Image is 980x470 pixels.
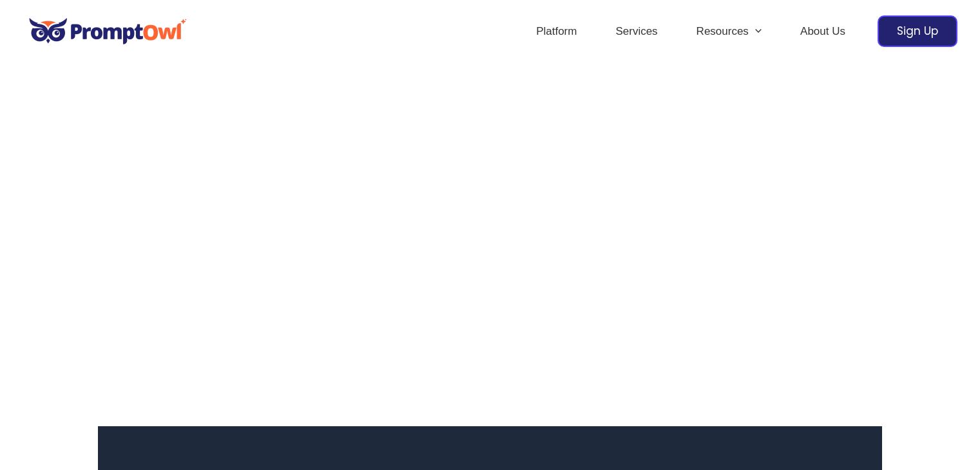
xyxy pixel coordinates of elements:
[517,9,865,54] nav: Site Navigation: Header
[596,9,677,54] a: Services
[23,9,193,53] img: promptowl.ai logo
[749,9,762,54] span: Menu Toggle
[878,15,957,47] a: Sign Up
[781,9,865,54] a: About Us
[677,9,781,54] a: ResourcesMenu Toggle
[517,9,596,54] a: Platform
